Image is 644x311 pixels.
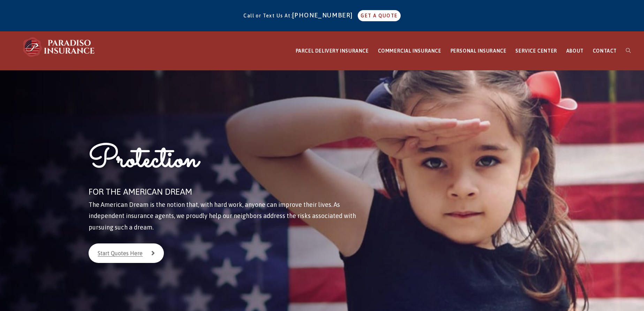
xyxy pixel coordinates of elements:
[515,48,557,54] span: SERVICE CENTER
[292,11,356,19] a: [PHONE_NUMBER]
[89,243,164,263] a: Start Quotes Here
[378,48,441,54] span: COMMERCIAL INSURANCE
[291,32,373,70] a: PARCEL DELIVERY INSURANCE
[296,48,369,54] span: PARCEL DELIVERY INSURANCE
[446,32,511,70] a: PERSONAL INSURANCE
[588,32,621,70] a: CONTACT
[373,32,446,70] a: COMMERCIAL INSURANCE
[450,48,507,54] span: PERSONAL INSURANCE
[21,37,98,57] img: Paradiso Insurance
[566,48,584,54] span: ABOUT
[89,140,372,184] h1: Protection
[358,10,400,21] a: GET A QUOTE
[243,13,292,18] span: Call or Text Us At:
[562,32,588,70] a: ABOUT
[89,201,356,231] span: The American Dream is the notion that, with hard work, anyone can improve their lives. As indepen...
[511,32,561,70] a: SERVICE CENTER
[89,187,192,196] span: FOR THE AMERICAN DREAM
[593,48,617,54] span: CONTACT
